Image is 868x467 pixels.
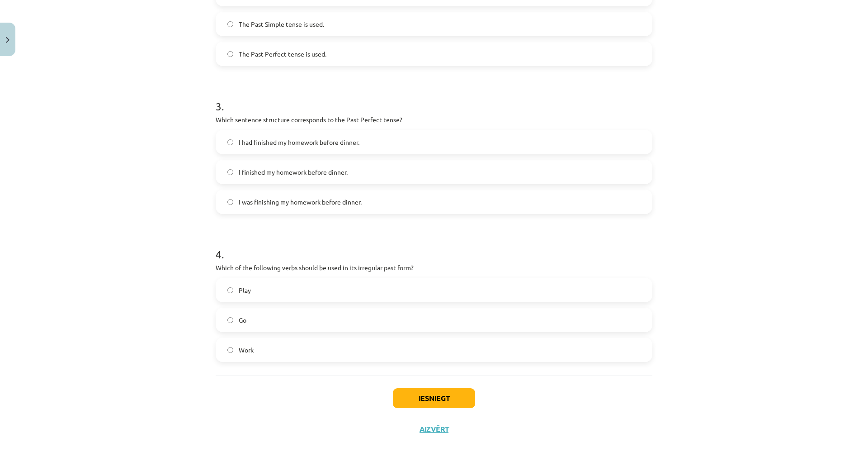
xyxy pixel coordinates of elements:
button: Aizvērt [417,424,451,434]
span: I finished my homework before dinner. [239,167,348,177]
input: Go [227,317,233,323]
input: I finished my homework before dinner. [227,169,233,175]
span: Play [239,286,251,295]
input: The Past Simple tense is used. [227,21,233,27]
h1: 4 . [216,232,652,260]
span: Work [239,345,254,355]
input: Work [227,347,233,353]
p: Which sentence structure corresponds to the Past Perfect tense? [216,115,652,124]
span: Go [239,315,246,325]
button: Iesniegt [393,388,475,408]
p: Which of the following verbs should be used in its irregular past form? [216,263,652,272]
input: Play [227,287,233,293]
img: icon-close-lesson-0947bae3869378f0d4975bcd49f059093ad1ed9edebbc8119c70593378902aed.svg [6,37,9,43]
input: I was finishing my homework before dinner. [227,199,233,205]
span: The Past Simple tense is used. [239,19,324,29]
input: The Past Perfect tense is used. [227,51,233,57]
span: I was finishing my homework before dinner. [239,197,362,207]
span: I had finished my homework before dinner. [239,138,359,147]
h1: 3 . [216,84,652,112]
input: I had finished my homework before dinner. [227,139,233,145]
span: The Past Perfect tense is used. [239,49,326,59]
